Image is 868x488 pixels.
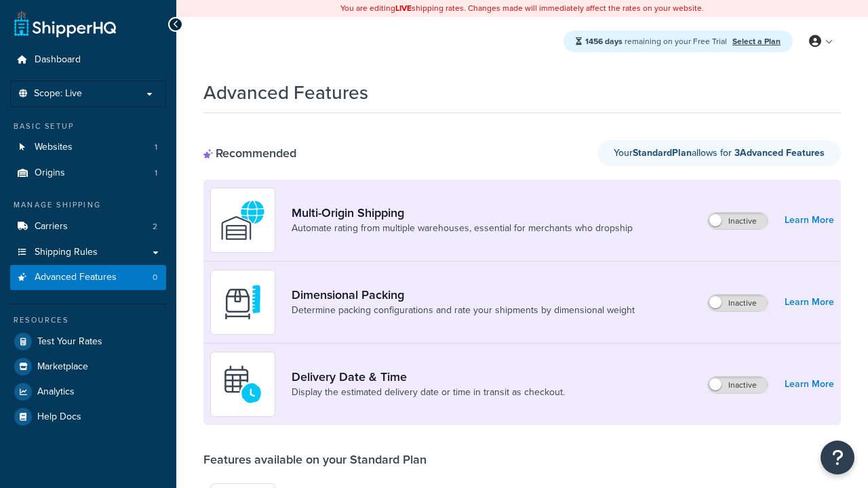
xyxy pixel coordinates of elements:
a: Display the estimated delivery date or time in transit as checkout. [292,386,565,399]
div: Recommended [203,146,296,161]
a: Analytics [10,380,166,404]
span: Marketplace [37,361,88,373]
span: Dashboard [35,54,81,66]
a: Learn More [785,375,834,394]
a: Carriers2 [10,214,166,239]
span: Advanced Features [35,272,117,283]
img: DTVBYsAAAAAASUVORK5CYII= [219,279,267,326]
li: Websites [10,135,166,160]
li: Advanced Features [10,265,166,290]
img: gfkeb5ejjkALwAAAABJRU5ErkJggg== [219,361,267,408]
h1: Advanced Features [203,79,368,106]
a: Shipping Rules [10,240,166,265]
a: Dimensional Packing [292,287,635,302]
img: WatD5o0RtDAAAAAElFTkSuQmCC [219,197,267,244]
label: Inactive [708,295,768,311]
span: Shipping Rules [35,247,98,258]
span: 1 [155,167,157,179]
div: Resources [10,314,166,326]
a: Select a Plan [732,35,781,47]
a: Delivery Date & Time [292,369,565,384]
b: LIVE [395,2,412,14]
button: Open Resource Center [821,441,854,474]
span: Test Your Rates [37,336,102,348]
a: Test Your Rates [10,329,166,354]
div: Manage Shipping [10,199,166,211]
label: Inactive [708,377,768,393]
a: Advanced Features0 [10,265,166,290]
li: Origins [10,161,166,186]
span: Analytics [37,386,75,398]
span: Help Docs [37,411,81,423]
span: Origins [35,167,65,179]
a: Marketplace [10,354,166,379]
a: Determine packing configurations and rate your shipments by dimensional weight [292,304,635,317]
a: Websites1 [10,135,166,160]
span: Websites [35,142,73,153]
strong: Standard Plan [633,146,692,160]
span: Carriers [35,221,68,232]
a: Learn More [785,293,834,312]
span: remaining on your Free Trial [585,35,729,47]
label: Inactive [708,213,768,229]
a: Origins1 [10,161,166,186]
li: Carriers [10,214,166,239]
a: Learn More [785,211,834,230]
div: Features available on your Standard Plan [203,452,427,467]
span: 0 [153,272,157,283]
div: Basic Setup [10,121,166,132]
strong: 1456 days [585,35,623,47]
a: Automate rating from multiple warehouses, essential for merchants who dropship [292,222,633,235]
span: Scope: Live [34,88,82,100]
span: 2 [153,221,157,232]
a: Dashboard [10,47,166,73]
span: Your allows for [614,146,734,160]
a: Multi-Origin Shipping [292,205,633,220]
a: Help Docs [10,405,166,429]
span: 1 [155,142,157,153]
strong: 3 Advanced Feature s [734,146,825,160]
